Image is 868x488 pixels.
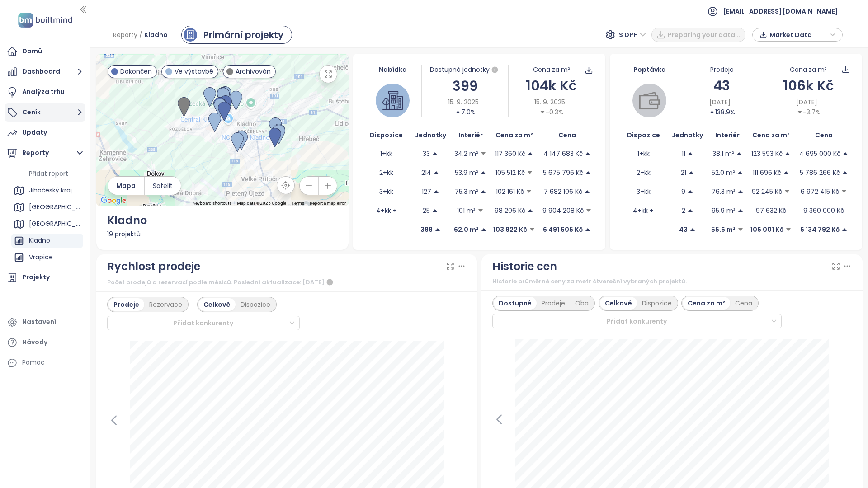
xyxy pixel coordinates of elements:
[193,200,231,206] button: Keyboard shortcuts
[757,28,838,42] div: button
[803,206,844,216] p: 9 360 000 Kč
[5,354,85,372] div: Pomoc
[796,127,852,144] th: Cena
[422,65,508,75] div: Dostupné jednotky
[15,11,75,29] img: logo
[712,187,736,197] p: 76.3 m²
[801,187,839,197] p: 6 972 415 Kč
[457,206,476,216] p: 101 m²
[5,83,85,101] a: Analýza trhu
[153,181,173,191] span: Satelit
[712,206,736,216] p: 95.9 m²
[198,298,236,311] div: Celkově
[422,75,508,97] div: 399
[600,297,637,310] div: Celkově
[422,187,431,197] p: 127
[682,206,685,216] p: 2
[585,207,592,214] span: caret-down
[22,316,56,328] div: Nastavení
[480,188,486,195] span: caret-up
[621,163,666,182] td: 2+kk
[687,150,693,157] span: caret-up
[790,65,827,75] div: Cena za m²
[144,298,187,311] div: Rezervace
[543,225,583,235] p: 6 491 605 Kč
[570,297,594,310] div: Oba
[681,187,685,197] p: 9
[683,297,730,310] div: Cena za m²
[712,168,735,178] p: 52.0 m²
[842,169,848,176] span: caret-up
[800,168,840,178] p: 5 786 266 Kč
[455,168,478,178] p: 53.9 m²
[619,28,646,42] span: S DPH
[423,149,430,159] p: 33
[29,185,72,196] div: Jihočeský kraj
[796,97,817,107] span: [DATE]
[543,149,583,159] p: 4 147 683 Kč
[22,337,47,348] div: Návody
[492,277,852,286] div: Historie průměrné ceny za metr čtvereční vybraných projektů.
[495,206,525,216] p: 98 206 Kč
[433,169,439,176] span: caret-up
[527,169,533,176] span: caret-down
[409,127,452,144] th: Jednotky
[737,226,744,233] span: caret-down
[544,187,582,197] p: 7 682 106 Kč
[533,65,570,75] div: Cena za m²
[509,75,594,96] div: 104k Kč
[621,182,666,201] td: 3+kk
[433,188,439,195] span: caret-up
[730,297,757,310] div: Cena
[22,46,42,57] div: Domů
[637,297,677,310] div: Dispozice
[679,225,688,235] p: 43
[752,187,782,197] p: 92 245 Kč
[679,75,765,96] div: 43
[364,65,422,75] div: Nabídka
[842,150,849,157] span: caret-up
[639,90,660,111] img: wallet
[120,66,152,76] span: Dokončen
[236,66,271,76] span: Archivován
[539,109,546,115] span: caret-down
[585,150,591,157] span: caret-up
[11,250,83,265] div: Vrapice
[108,177,144,195] button: Mapa
[455,187,478,197] p: 75.3 m²
[494,297,537,310] div: Dostupné
[29,202,81,213] div: [GEOGRAPHIC_DATA]
[785,226,792,233] span: caret-down
[139,27,142,43] span: /
[11,234,83,248] div: Kladno
[585,226,591,233] span: caret-up
[5,144,85,162] button: Reporty
[116,181,136,191] span: Mapa
[709,109,715,115] span: caret-up
[455,109,461,115] span: caret-up
[495,168,525,178] p: 105 512 Kč
[107,212,338,229] div: Kladno
[22,272,50,283] div: Projekty
[723,0,838,22] span: [EMAIL_ADDRESS][DOMAIN_NAME]
[481,226,487,233] span: caret-up
[621,127,666,144] th: Dispozice
[584,188,590,195] span: caret-up
[5,103,85,122] button: Ceník
[144,27,168,43] span: Kladno
[11,200,83,215] div: [GEOGRAPHIC_DATA]
[455,107,476,117] div: 7.0%
[682,149,685,159] p: 11
[364,144,409,163] td: 1+kk
[310,201,346,206] a: Report a map error
[29,235,50,246] div: Kladno
[689,226,696,233] span: caret-up
[181,26,292,44] a: primary
[454,149,478,159] p: 34.2 m²
[746,127,796,144] th: Cena za m²
[5,124,85,142] a: Updaty
[107,258,200,275] div: Rychlost prodeje
[432,207,438,214] span: caret-up
[688,169,694,176] span: caret-up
